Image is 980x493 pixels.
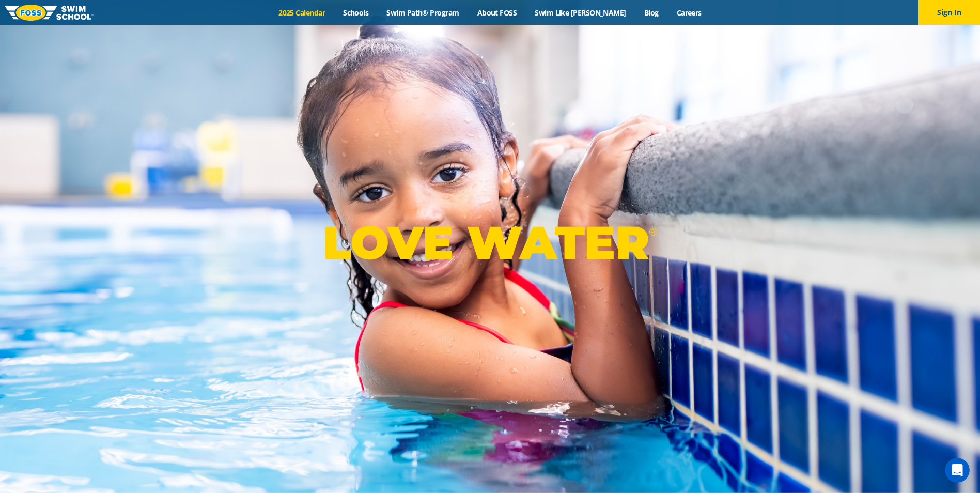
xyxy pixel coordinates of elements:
[667,8,710,18] a: Careers
[5,5,94,21] img: FOSS Swim School Logo
[378,8,468,18] a: Swim Path® Program
[526,8,635,18] a: Swim Like [PERSON_NAME]
[945,458,970,483] iframe: Intercom live chat
[468,8,526,18] a: About FOSS
[270,8,334,18] a: 2025 Calendar
[323,215,657,270] p: LOVE WATER
[649,225,657,238] sup: ®
[635,8,667,18] a: Blog
[334,8,378,18] a: Schools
